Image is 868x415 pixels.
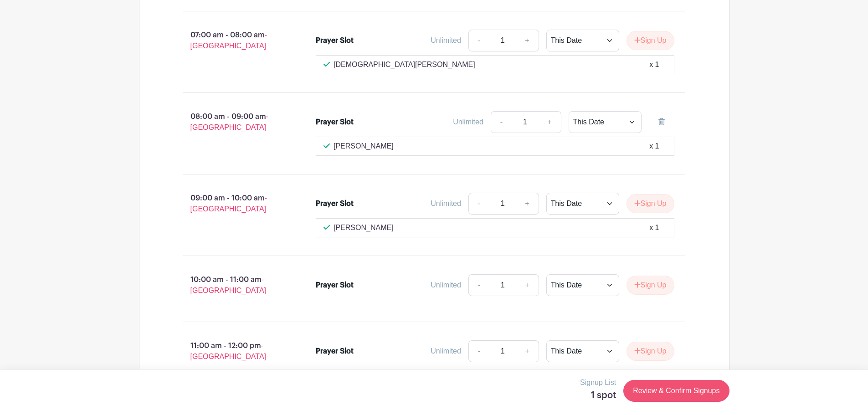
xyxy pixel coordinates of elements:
button: Sign Up [627,276,674,295]
p: 09:00 am - 10:00 am [169,189,302,218]
div: Prayer Slot [316,35,354,46]
p: [DEMOGRAPHIC_DATA][PERSON_NAME] [334,59,475,70]
p: Signup List [580,377,616,388]
a: + [516,193,539,215]
button: Sign Up [627,31,674,50]
a: - [491,111,512,133]
button: Sign Up [627,194,674,213]
a: - [468,340,489,362]
div: Prayer Slot [316,280,354,291]
div: Unlimited [431,35,461,46]
div: x 1 [649,141,659,152]
div: Unlimited [431,346,461,357]
button: Sign Up [627,342,674,361]
a: - [468,274,489,296]
a: - [468,193,489,215]
div: Prayer Slot [316,198,354,209]
p: 11:00 am - 12:00 pm [169,337,302,366]
p: 10:00 am - 11:00 am [169,271,302,300]
div: Prayer Slot [316,117,354,128]
h5: 1 spot [580,390,616,401]
div: x 1 [649,222,659,233]
a: - [468,30,489,51]
div: x 1 [649,59,659,70]
div: Unlimited [431,198,461,209]
div: Unlimited [431,280,461,291]
p: [PERSON_NAME] [334,222,394,233]
p: [PERSON_NAME] [334,141,394,152]
a: + [516,30,539,51]
div: Unlimited [453,117,483,128]
a: + [516,274,539,296]
a: Review & Confirm Signups [623,380,729,402]
a: + [538,111,561,133]
a: + [516,340,539,362]
p: 07:00 am - 08:00 am [169,26,302,55]
div: Prayer Slot [316,346,354,357]
p: 08:00 am - 09:00 am [169,108,302,137]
